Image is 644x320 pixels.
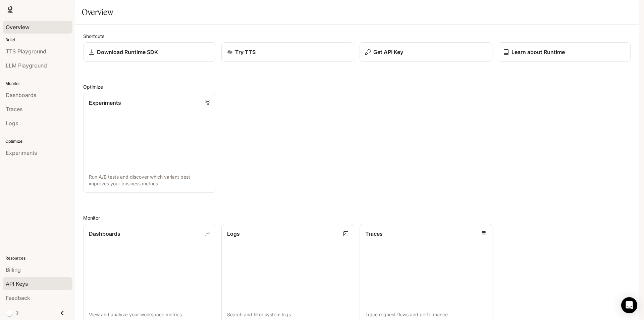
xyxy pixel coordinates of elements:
[227,230,240,238] p: Logs
[221,42,354,62] a: Try TTS
[89,311,210,318] p: View and analyze your workspace metrics
[227,311,348,318] p: Search and filter system logs
[89,230,120,238] p: Dashboards
[498,42,631,62] a: Learn about Runtime
[83,93,216,193] a: ExperimentsRun A/B tests and discover which variant best improves your business metrics
[83,83,631,90] h2: Optimize
[373,48,403,56] p: Get API Key
[365,230,383,238] p: Traces
[89,99,121,107] p: Experiments
[89,174,210,187] p: Run A/B tests and discover which variant best improves your business metrics
[360,42,492,62] button: Get API Key
[512,48,565,56] p: Learn about Runtime
[83,33,631,40] h2: Shortcuts
[83,214,631,221] h2: Monitor
[365,311,487,318] p: Trace request flows and performance
[235,48,256,56] p: Try TTS
[83,42,216,62] a: Download Runtime SDK
[82,5,113,19] h1: Overview
[97,48,158,56] p: Download Runtime SDK
[621,297,637,313] div: Open Intercom Messenger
